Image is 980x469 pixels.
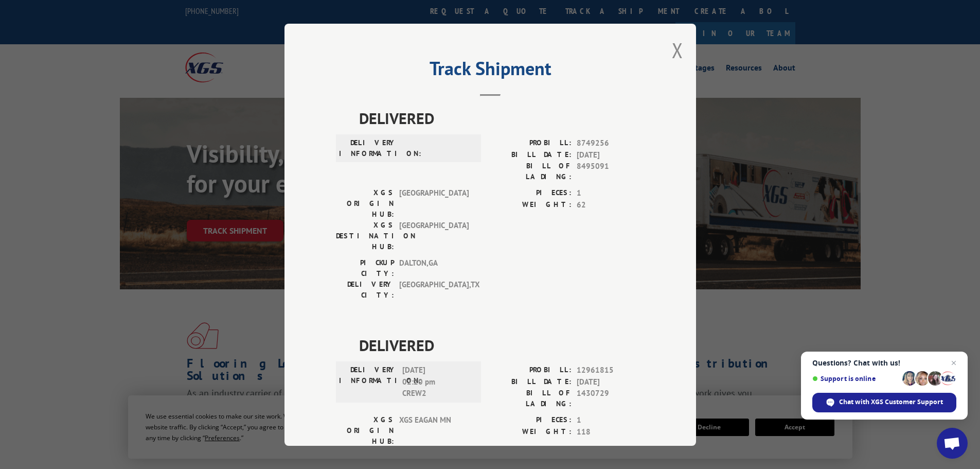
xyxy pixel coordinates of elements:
label: XGS DESTINATION HUB: [336,220,394,252]
span: DALTON , GA [399,257,469,279]
span: 1 [577,187,645,199]
button: Close modal [672,37,683,64]
span: [GEOGRAPHIC_DATA] [399,187,469,220]
span: 62 [577,199,645,211]
label: PROBILL: [490,364,572,376]
span: Chat with XGS Customer Support [839,397,943,407]
span: 8749256 [577,137,645,149]
label: XGS ORIGIN HUB: [336,187,394,220]
span: 1430729 [577,388,645,409]
label: BILL DATE: [490,376,572,388]
span: [DATE] 02:20 pm CREW2 [402,364,472,399]
label: WEIGHT: [490,199,572,211]
label: BILL OF LADING: [490,388,572,409]
span: Support is online [812,375,899,383]
label: PIECES: [490,414,572,426]
h2: Track Shipment [336,61,645,81]
label: PROBILL: [490,137,572,149]
span: Close chat [948,357,960,369]
span: 1 [577,414,645,426]
span: [DATE] [577,376,645,388]
span: DELIVERED [359,334,645,357]
span: [GEOGRAPHIC_DATA] [399,220,469,252]
div: Chat with XGS Customer Support [812,393,956,412]
span: XGS EAGAN MN [399,414,469,447]
div: Open chat [937,428,968,459]
span: [GEOGRAPHIC_DATA] , TX [399,279,469,301]
label: BILL DATE: [490,149,572,161]
span: Questions? Chat with us! [812,359,956,367]
span: 12961815 [577,364,645,376]
span: [DATE] [577,149,645,161]
label: DELIVERY INFORMATION: [339,364,397,399]
label: WEIGHT: [490,426,572,438]
span: 118 [577,426,645,438]
span: 8495091 [577,161,645,182]
label: PIECES: [490,187,572,199]
label: PICKUP CITY: [336,257,394,279]
label: DELIVERY CITY: [336,279,394,301]
label: DELIVERY INFORMATION: [339,137,397,159]
label: XGS ORIGIN HUB: [336,414,394,447]
span: DELIVERED [359,107,645,130]
label: BILL OF LADING: [490,161,572,182]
